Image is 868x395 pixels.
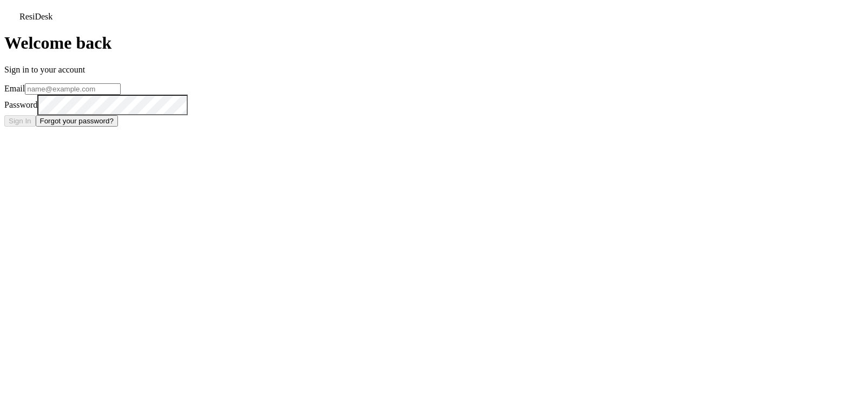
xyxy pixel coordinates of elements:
[19,12,52,21] span: ResiDesk
[4,84,25,93] label: Email
[4,4,19,19] img: ResiDesk Logo
[4,33,864,53] h1: Welcome back
[4,115,36,127] button: Sign In
[4,100,37,109] label: Password
[36,115,118,127] button: Forgot your password?
[4,65,864,75] p: Sign in to your account
[25,83,121,95] input: name@example.com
